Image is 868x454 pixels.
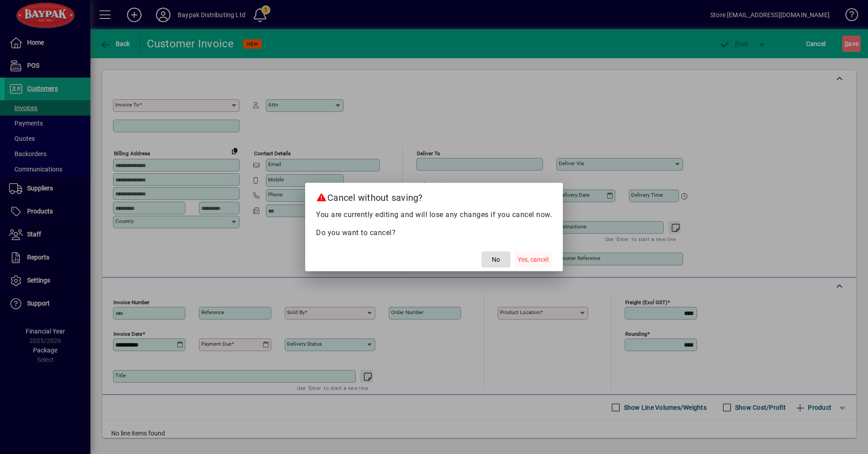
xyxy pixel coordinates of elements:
button: No [481,251,510,268]
h2: Cancel without saving? [305,183,563,209]
p: Do you want to cancel? [316,227,552,238]
span: Yes, cancel [518,255,548,264]
p: You are currently editing and will lose any changes if you cancel now. [316,209,552,220]
span: No [492,255,500,264]
button: Yes, cancel [514,251,552,268]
